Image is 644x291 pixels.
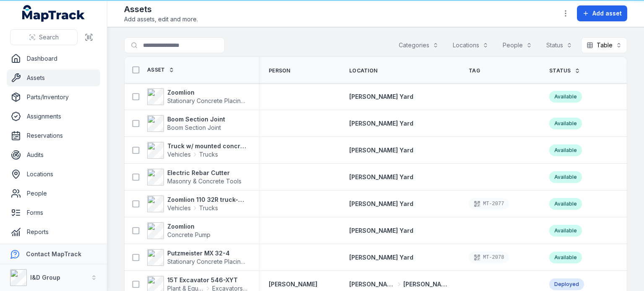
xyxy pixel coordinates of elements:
[349,93,413,100] span: [PERSON_NAME] Yard
[549,91,582,103] div: Available
[147,88,249,105] a: ZoomlionStationary Concrete Placing Boom
[349,173,413,180] span: [PERSON_NAME] Yard
[269,280,317,288] a: [PERSON_NAME]
[577,5,627,21] button: Add asset
[269,67,291,74] span: Person
[7,224,100,240] a: Reports
[549,67,580,74] a: Status
[549,171,582,183] div: Available
[147,222,210,239] a: ZoomlionConcrete Pump
[167,249,249,258] strong: Putzmeister MX 32-4
[124,3,198,15] h2: Assets
[592,9,622,18] span: Add asset
[147,142,249,159] a: Truck w/ mounted concrete pumpVehiclesTrucks
[147,67,165,73] span: Asset
[167,115,225,124] strong: Boom Section Joint
[124,15,198,23] span: Add assets, edit and more.
[7,127,100,144] a: Reservations
[7,147,100,163] a: Audits
[581,37,627,53] button: Table
[349,227,413,234] span: [PERSON_NAME] Yard
[469,67,480,74] span: Tag
[349,67,377,74] span: Location
[549,144,582,156] div: Available
[7,89,100,106] a: Parts/Inventory
[199,204,218,212] span: Trucks
[349,200,413,208] a: [PERSON_NAME] Yard
[349,146,413,155] a: [PERSON_NAME] Yard
[349,253,413,262] a: [PERSON_NAME] Yard
[7,243,100,260] a: Alerts
[469,252,509,263] div: MT-2078
[167,124,221,131] span: Boom Section Joint
[199,150,218,159] span: Trucks
[349,200,413,207] span: [PERSON_NAME] Yard
[549,67,571,74] span: Status
[26,250,81,258] strong: Contact MapTrack
[147,169,241,185] a: Electric Rebar CutterMasonry & Concrete Tools
[7,108,100,125] a: Assignments
[497,37,538,53] button: People
[30,274,60,281] strong: I&D Group
[167,97,262,104] span: Stationary Concrete Placing Boom
[349,280,395,288] span: [PERSON_NAME] Yard
[549,225,582,237] div: Available
[349,93,413,101] a: [PERSON_NAME] Yard
[22,5,85,22] a: MapTrack
[7,166,100,183] a: Locations
[147,115,225,132] a: Boom Section JointBoom Section Joint
[549,278,584,290] div: Deployed
[167,231,210,238] span: Concrete Pump
[549,198,582,210] div: Available
[167,142,249,150] strong: Truck w/ mounted concrete pump
[349,147,413,154] span: [PERSON_NAME] Yard
[469,198,509,210] div: MT-2077
[167,196,249,204] strong: Zoomlion 110 32R truck-mounted concrete pump
[349,280,449,288] a: [PERSON_NAME] Yard[PERSON_NAME] Yard - Toolstore
[167,222,210,231] strong: Zoomlion
[7,185,100,202] a: People
[349,119,413,128] a: [PERSON_NAME] Yard
[167,169,241,177] strong: Electric Rebar Cutter
[7,204,100,221] a: Forms
[167,204,191,212] span: Vehicles
[147,67,174,73] a: Asset
[349,120,413,127] span: [PERSON_NAME] Yard
[167,276,249,284] strong: 15T Excavator 546-XYT
[403,280,449,288] span: [PERSON_NAME] Yard - Toolstore
[549,118,582,129] div: Available
[167,258,262,265] span: Stationary Concrete Placing Boom
[167,178,241,185] span: Masonry & Concrete Tools
[10,29,78,45] button: Search
[7,50,100,67] a: Dashboard
[147,196,249,212] a: Zoomlion 110 32R truck-mounted concrete pumpVehiclesTrucks
[147,249,249,266] a: Putzmeister MX 32-4Stationary Concrete Placing Boom
[541,37,578,53] button: Status
[349,173,413,181] a: [PERSON_NAME] Yard
[549,252,582,263] div: Available
[349,227,413,235] a: [PERSON_NAME] Yard
[167,88,249,97] strong: Zoomlion
[39,33,59,41] span: Search
[7,70,100,86] a: Assets
[167,150,191,159] span: Vehicles
[349,254,413,261] span: [PERSON_NAME] Yard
